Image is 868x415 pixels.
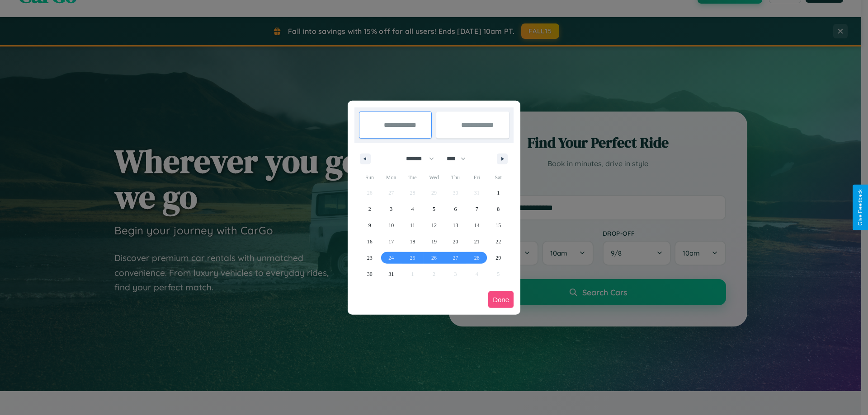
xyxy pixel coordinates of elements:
[466,201,487,217] button: 7
[380,217,401,233] button: 10
[445,170,466,185] span: Thu
[402,201,423,217] button: 4
[388,266,394,282] span: 31
[380,250,401,266] button: 24
[431,250,437,266] span: 26
[495,250,501,266] span: 29
[380,266,401,282] button: 31
[488,185,509,201] button: 1
[402,170,423,185] span: Tue
[431,217,437,233] span: 12
[495,217,501,233] span: 15
[380,201,401,217] button: 3
[454,201,457,217] span: 6
[380,170,401,185] span: Mon
[423,170,444,185] span: Wed
[466,233,487,250] button: 21
[367,233,373,250] span: 16
[431,233,437,250] span: 19
[402,250,423,266] button: 25
[466,170,487,185] span: Fri
[466,217,487,233] button: 14
[433,201,435,217] span: 5
[388,217,394,233] span: 10
[445,217,466,233] button: 13
[445,201,466,217] button: 6
[359,201,380,217] button: 2
[423,217,444,233] button: 12
[359,233,380,250] button: 16
[390,201,392,217] span: 3
[410,217,415,233] span: 11
[488,170,509,185] span: Sat
[410,233,415,250] span: 18
[453,233,458,250] span: 20
[359,250,380,266] button: 23
[402,233,423,250] button: 18
[380,233,401,250] button: 17
[388,233,394,250] span: 17
[368,201,371,217] span: 2
[495,233,501,250] span: 22
[488,250,509,266] button: 29
[488,217,509,233] button: 15
[423,233,444,250] button: 19
[453,217,458,233] span: 13
[423,250,444,266] button: 26
[410,250,415,266] span: 25
[445,250,466,266] button: 27
[359,170,380,185] span: Sun
[402,217,423,233] button: 11
[474,250,480,266] span: 28
[445,233,466,250] button: 20
[359,266,380,282] button: 30
[488,233,509,250] button: 22
[497,185,500,201] span: 1
[466,250,487,266] button: 28
[453,250,458,266] span: 27
[359,217,380,233] button: 9
[476,201,478,217] span: 7
[423,201,444,217] button: 5
[388,250,394,266] span: 24
[368,217,371,233] span: 9
[367,250,373,266] span: 23
[857,189,863,226] div: Give Feedback
[474,233,480,250] span: 21
[474,217,480,233] span: 14
[488,291,514,308] button: Done
[367,266,373,282] span: 30
[488,201,509,217] button: 8
[497,201,500,217] span: 8
[411,201,414,217] span: 4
